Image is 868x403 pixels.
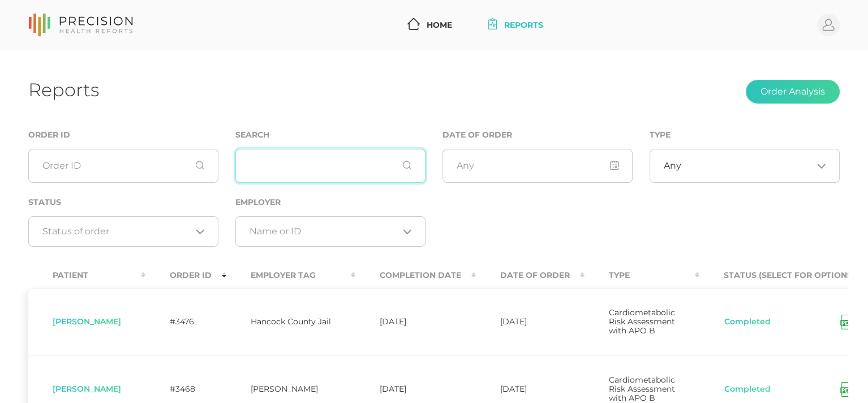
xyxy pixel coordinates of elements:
[28,130,70,140] label: Order ID
[235,216,426,247] div: Search for option
[28,216,218,247] div: Search for option
[724,384,771,395] button: Completed
[28,263,145,288] th: Patient : activate to sort column ascending
[235,130,269,140] label: Search
[226,263,355,288] th: Employer Tag : activate to sort column ascending
[53,384,121,394] span: [PERSON_NAME]
[746,80,840,104] button: Order Analysis
[53,316,121,327] span: [PERSON_NAME]
[226,288,355,355] td: Hancock County Jail
[476,263,585,288] th: Date Of Order : activate to sort column ascending
[476,288,585,355] td: [DATE]
[145,263,226,288] th: Order ID : activate to sort column ascending
[355,288,476,355] td: [DATE]
[681,160,813,172] input: Search for option
[250,226,398,237] input: Search for option
[235,198,281,207] label: Employer
[609,307,675,336] span: Cardiometabolic Risk Assessment with APO B
[664,160,681,172] span: Any
[355,263,476,288] th: Completion Date : activate to sort column ascending
[28,198,61,207] label: Status
[585,263,699,288] th: Type : activate to sort column ascending
[235,149,426,183] input: First or Last Name
[724,316,771,328] button: Completed
[442,149,633,183] input: Any
[650,149,840,183] div: Search for option
[403,15,457,36] a: Home
[28,79,99,101] h1: Reports
[609,375,675,403] span: Cardiometabolic Risk Assessment with APO B
[28,149,218,183] input: Order ID
[484,15,548,36] a: Reports
[42,226,191,237] input: Search for option
[145,288,226,355] td: #3476
[650,130,671,140] label: Type
[442,130,512,140] label: Date of Order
